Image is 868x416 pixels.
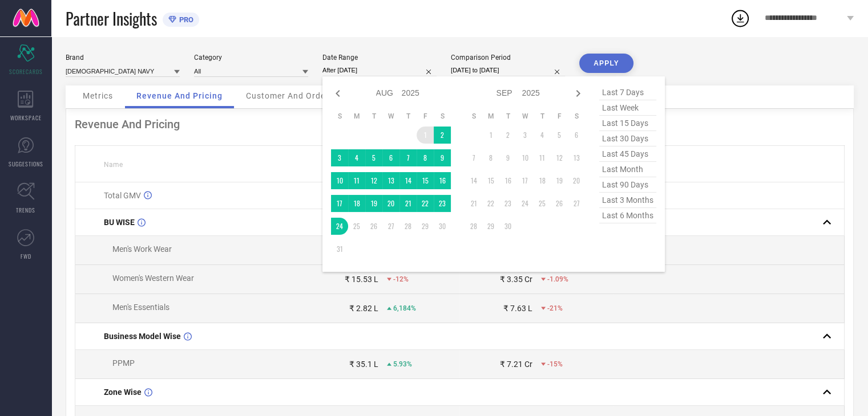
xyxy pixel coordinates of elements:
[75,117,845,131] div: Revenue And Pricing
[499,172,516,189] td: Tue Sep 16 2025
[534,195,551,212] td: Thu Sep 25 2025
[465,195,482,212] td: Sun Sep 21 2025
[547,360,563,368] span: -15%
[9,67,43,76] span: SCORECARDS
[104,161,123,169] span: Name
[104,191,141,200] span: Total GMV
[322,54,437,62] div: Date Range
[322,64,437,76] input: Select date range
[112,274,194,283] span: Women's Western Wear
[83,91,113,100] span: Metrics
[382,112,399,121] th: Wednesday
[599,100,656,116] span: last week
[551,127,568,144] td: Fri Sep 05 2025
[112,303,169,312] span: Men's Essentials
[503,304,532,313] div: ₹ 7.63 L
[365,112,382,121] th: Tuesday
[417,172,434,189] td: Fri Aug 15 2025
[365,218,382,235] td: Tue Aug 26 2025
[599,131,656,146] span: last 30 days
[500,275,532,284] div: ₹ 3.35 Cr
[568,195,585,212] td: Sat Sep 27 2025
[534,172,551,189] td: Thu Sep 18 2025
[499,195,516,212] td: Tue Sep 23 2025
[451,64,565,76] input: Select comparison period
[434,195,451,212] td: Sat Aug 23 2025
[516,195,534,212] td: Wed Sep 24 2025
[465,149,482,166] td: Sun Sep 07 2025
[399,218,417,235] td: Thu Aug 28 2025
[9,160,43,168] span: SUGGESTIONS
[365,149,382,166] td: Tue Aug 05 2025
[482,149,499,166] td: Mon Sep 08 2025
[417,112,434,121] th: Friday
[547,304,563,312] span: -21%
[516,112,534,121] th: Wednesday
[551,172,568,189] td: Fri Sep 19 2025
[104,388,142,397] span: Zone Wise
[348,149,365,166] td: Mon Aug 04 2025
[348,172,365,189] td: Mon Aug 11 2025
[417,218,434,235] td: Fri Aug 29 2025
[599,177,656,193] span: last 90 days
[399,149,417,166] td: Thu Aug 07 2025
[382,149,399,166] td: Wed Aug 06 2025
[382,218,399,235] td: Wed Aug 27 2025
[331,240,348,258] td: Sun Aug 31 2025
[434,112,451,121] th: Saturday
[499,218,516,235] td: Tue Sep 30 2025
[499,127,516,144] td: Tue Sep 02 2025
[349,360,378,369] div: ₹ 35.1 L
[516,149,534,166] td: Wed Sep 10 2025
[534,112,551,121] th: Thursday
[451,54,565,62] div: Comparison Period
[599,146,656,162] span: last 45 days
[399,112,417,121] th: Thursday
[393,275,409,283] span: -12%
[345,275,378,284] div: ₹ 15.53 L
[551,112,568,121] th: Friday
[16,206,35,214] span: TRENDS
[21,252,31,260] span: FWD
[382,172,399,189] td: Wed Aug 13 2025
[500,360,532,369] div: ₹ 7.21 Cr
[534,127,551,144] td: Thu Sep 04 2025
[399,195,417,212] td: Thu Aug 21 2025
[568,172,585,189] td: Sat Sep 20 2025
[599,208,656,223] span: last 6 months
[434,218,451,235] td: Sat Aug 30 2025
[551,149,568,166] td: Fri Sep 12 2025
[246,91,333,100] span: Customer And Orders
[547,275,568,283] span: -1.09%
[10,113,42,122] span: WORKSPACE
[104,332,181,341] span: Business Model Wise
[465,172,482,189] td: Sun Sep 14 2025
[465,218,482,235] td: Sun Sep 28 2025
[568,127,585,144] td: Sat Sep 06 2025
[365,172,382,189] td: Tue Aug 12 2025
[568,149,585,166] td: Sat Sep 13 2025
[393,304,416,312] span: 6,184%
[393,360,412,368] span: 5.93%
[599,162,656,177] span: last month
[399,172,417,189] td: Thu Aug 14 2025
[331,195,348,212] td: Sun Aug 17 2025
[516,172,534,189] td: Wed Sep 17 2025
[417,195,434,212] td: Fri Aug 22 2025
[348,195,365,212] td: Mon Aug 18 2025
[599,116,656,131] span: last 15 days
[434,149,451,166] td: Sat Aug 09 2025
[348,112,365,121] th: Monday
[112,358,135,368] span: PPMP
[534,149,551,166] td: Thu Sep 11 2025
[331,112,348,121] th: Sunday
[568,112,585,121] th: Saturday
[331,87,345,100] div: Previous month
[331,218,348,235] td: Sun Aug 24 2025
[66,54,180,62] div: Brand
[434,127,451,144] td: Sat Aug 02 2025
[551,195,568,212] td: Fri Sep 26 2025
[194,54,308,62] div: Category
[730,8,750,28] div: Open download list
[66,7,157,30] span: Partner Insights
